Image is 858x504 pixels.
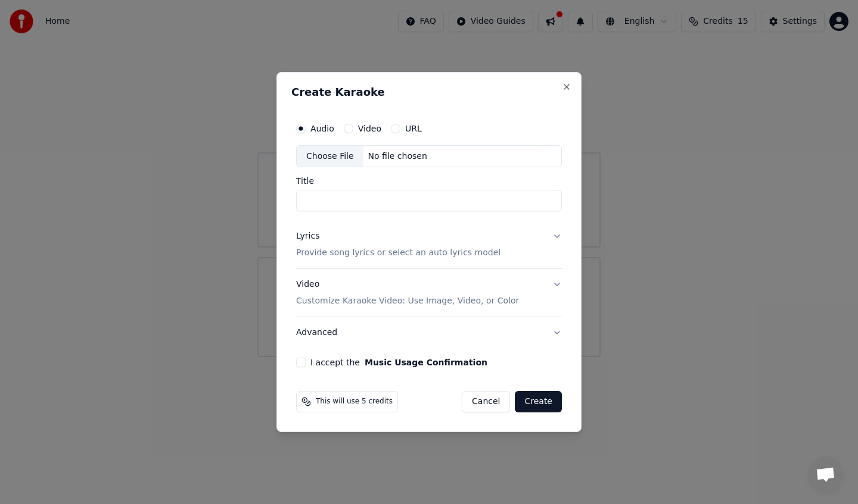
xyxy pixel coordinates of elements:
[296,231,319,243] div: Lyrics
[296,317,562,348] button: Advanced
[515,391,562,412] button: Create
[310,124,334,133] label: Audio
[296,177,562,186] label: Title
[363,151,432,162] div: No file chosen
[365,358,487,367] button: I accept the
[462,391,510,412] button: Cancel
[296,270,562,317] button: VideoCustomize Karaoke Video: Use Image, Video, or Color
[316,397,393,406] span: This will use 5 credits
[358,124,381,133] label: Video
[296,295,519,307] p: Customize Karaoke Video: Use Image, Video, or Color
[296,221,562,269] button: LyricsProvide song lyrics or select an auto lyrics model
[310,358,487,367] label: I accept the
[296,279,519,308] div: Video
[405,124,422,133] label: URL
[296,248,500,259] p: Provide song lyrics or select an auto lyrics model
[291,87,567,98] h2: Create Karaoke
[297,146,363,167] div: Choose File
